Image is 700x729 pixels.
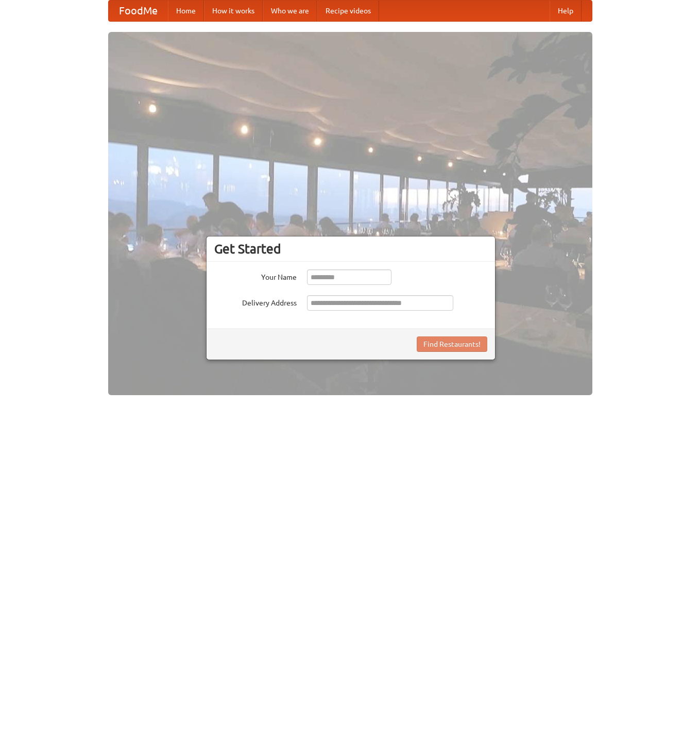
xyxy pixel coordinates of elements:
[214,241,487,257] h3: Get Started
[263,1,317,21] a: Who we are
[214,295,297,308] label: Delivery Address
[204,1,263,21] a: How it works
[317,1,379,21] a: Recipe videos
[168,1,204,21] a: Home
[417,336,487,352] button: Find Restaurants!
[214,269,297,282] label: Your Name
[550,1,582,21] a: Help
[109,1,168,21] a: FoodMe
